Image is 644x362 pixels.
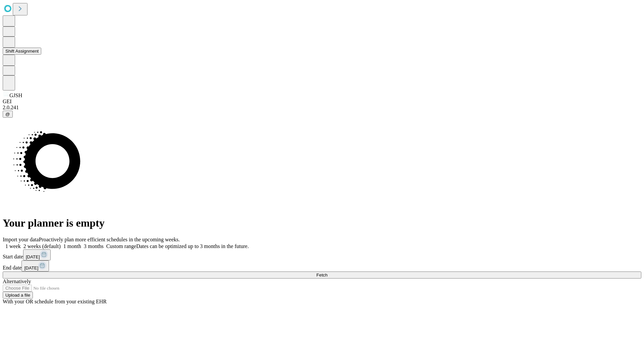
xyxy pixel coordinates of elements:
[3,299,107,304] span: With your OR schedule from your existing EHR
[21,260,49,271] button: [DATE]
[316,273,327,278] span: Fetch
[9,93,22,98] span: GJSH
[3,260,641,271] div: End date
[5,243,21,249] span: 1 week
[136,243,249,249] span: Dates can be optimized up to 3 months in the future.
[39,237,180,242] span: Proactively plan more efficient schedules in the upcoming weeks.
[106,243,136,249] span: Custom range
[3,217,641,229] h1: Your planner is empty
[24,265,38,270] span: [DATE]
[3,279,31,284] span: Alternatively
[3,99,641,105] div: GEI
[3,48,41,55] button: Shift Assignment
[23,243,61,249] span: 2 weeks (default)
[3,105,641,111] div: 2.0.241
[84,243,104,249] span: 3 months
[3,292,33,299] button: Upload a file
[3,271,641,279] button: Fetch
[3,237,39,242] span: Import your data
[63,243,81,249] span: 1 month
[26,254,40,259] span: [DATE]
[3,111,13,118] button: @
[5,112,10,117] span: @
[23,249,51,260] button: [DATE]
[3,249,641,260] div: Start date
